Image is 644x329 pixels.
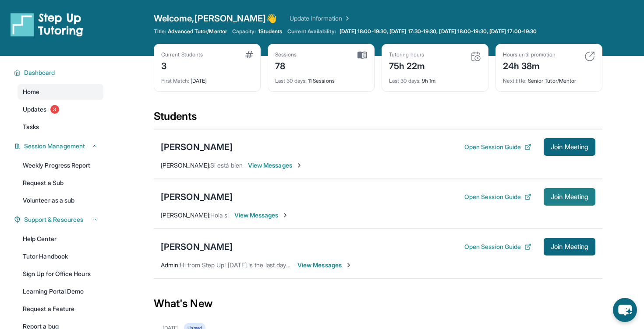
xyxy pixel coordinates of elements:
[613,298,637,322] button: chat-button
[584,51,595,62] img: card
[161,241,233,253] div: [PERSON_NAME]
[232,28,256,35] span: Capacity:
[544,188,595,206] button: Join Meeting
[168,28,226,35] span: Advanced Tutor/Mentor
[18,84,103,100] a: Home
[23,122,39,131] span: Tasks
[24,68,55,77] span: Dashboard
[544,238,595,255] button: Join Meeting
[161,261,180,269] span: Admin :
[464,143,531,151] button: Open Session Guide
[503,77,527,84] span: Next title :
[24,142,85,150] span: Session Management
[154,284,602,323] div: What's New
[18,101,103,117] a: Updates3
[18,266,103,282] a: Sign Up for Office Hours
[161,161,210,169] span: [PERSON_NAME] :
[544,138,595,156] button: Join Meeting
[258,28,283,35] span: 1 Students
[275,51,297,58] div: Sessions
[161,72,253,84] div: [DATE]
[513,296,600,310] p: [PERSON_NAME] L just matched with a student!
[18,301,103,317] a: Request a Feature
[357,51,367,59] img: card
[21,142,98,150] button: Session Management
[297,261,352,269] span: View Messages
[161,58,203,72] div: 3
[275,58,297,72] div: 78
[296,162,303,169] img: Chevron-Right
[464,192,531,201] button: Open Session Guide
[245,51,253,58] img: card
[18,157,103,173] a: Weekly Progress Report
[11,12,83,37] img: logo
[287,28,336,35] span: Current Availability:
[18,231,103,247] a: Help Center
[21,215,98,224] button: Support & Resources
[282,212,289,219] img: Chevron-Right
[23,87,39,96] span: Home
[389,51,425,58] div: Tutoring hours
[464,242,531,251] button: Open Session Guide
[389,58,425,72] div: 75h 22m
[248,161,303,170] span: View Messages
[18,283,103,299] a: Learning Portal Demo
[24,215,83,224] span: Support & Resources
[275,72,367,84] div: 11 Sessions
[50,105,59,114] span: 3
[161,51,203,58] div: Current Students
[210,161,243,169] span: Si está bien
[210,211,229,219] span: Hola si
[345,262,352,269] img: Chevron-Right
[18,175,103,191] a: Request a Sub
[18,248,103,264] a: Tutor Handbook
[161,191,233,203] div: [PERSON_NAME]
[154,12,277,24] span: Welcome, [PERSON_NAME] 👋
[338,28,538,35] a: [DATE] 18:00-19:30, [DATE] 17:30-19:30, [DATE] 18:00-19:30, [DATE] 17:00-19:30
[342,14,351,23] img: Chevron Right
[551,144,588,150] span: Join Meeting
[23,105,47,114] span: Updates
[275,77,307,84] span: Last 30 days :
[551,194,588,199] span: Join Meeting
[154,28,166,35] span: Title:
[389,72,481,84] div: 9h 1m
[18,192,103,208] a: Volunteer as a sub
[389,77,421,84] span: Last 30 days :
[551,244,588,249] span: Join Meeting
[161,211,210,219] span: [PERSON_NAME] :
[18,119,103,135] a: Tasks
[503,72,595,84] div: Senior Tutor/Mentor
[503,58,556,72] div: 24h 38m
[471,51,481,62] img: card
[161,141,233,153] div: [PERSON_NAME]
[161,77,189,84] span: First Match :
[154,109,602,129] div: Students
[234,211,289,220] span: View Messages
[21,68,98,77] button: Dashboard
[503,51,556,58] div: Hours until promotion
[290,14,351,23] a: Update Information
[340,28,537,35] span: [DATE] 18:00-19:30, [DATE] 17:30-19:30, [DATE] 18:00-19:30, [DATE] 17:00-19:30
